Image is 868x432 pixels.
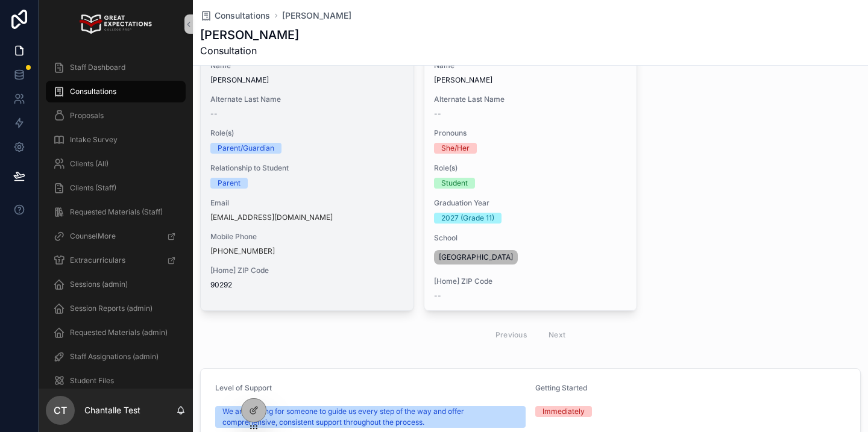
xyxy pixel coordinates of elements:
[210,109,218,119] span: --
[70,352,159,362] span: Staff Assignations (admin)
[434,163,627,173] span: Role(s)
[210,75,404,85] span: [PERSON_NAME]
[210,213,333,222] a: [EMAIL_ADDRESS][DOMAIN_NAME]
[424,51,638,311] a: Name[PERSON_NAME]Alternate Last Name--PronounsShe/HerRole(s)StudentGraduation Year2027 (Grade 11)...
[46,370,186,392] a: Student Files
[46,298,186,319] a: Session Reports (admin)
[46,322,186,343] a: Requested Materials (admin)
[434,291,441,301] span: --
[70,280,128,289] span: Sessions (admin)
[210,128,404,138] span: Role(s)
[210,198,404,208] span: Email
[434,233,627,243] span: School
[70,159,108,169] span: Clients (All)
[222,406,518,428] div: We are looking for someone to guide us every step of the way and offer comprehensive, consistent ...
[70,183,116,193] span: Clients (Staff)
[441,178,468,189] div: Student
[210,232,404,242] span: Mobile Phone
[200,43,299,58] span: Consultation
[210,61,404,70] span: Name
[218,178,241,189] div: Parent
[282,10,351,22] a: [PERSON_NAME]
[535,383,587,392] span: Getting Started
[46,81,186,102] a: Consultations
[210,163,404,173] span: Relationship to Student
[200,10,270,22] a: Consultations
[434,109,441,119] span: --
[70,63,125,72] span: Staff Dashboard
[46,249,186,271] a: Extracurriculars
[70,255,125,265] span: Extracurriculars
[70,207,163,217] span: Requested Materials (Staff)
[46,346,186,368] a: Staff Assignations (admin)
[441,213,494,224] div: 2027 (Grade 11)
[434,75,627,85] span: [PERSON_NAME]
[200,27,299,43] h1: [PERSON_NAME]
[218,143,274,154] div: Parent/Guardian
[70,231,116,241] span: CounselMore
[439,252,513,262] span: [GEOGRAPHIC_DATA]
[46,177,186,199] a: Clients (Staff)
[210,246,275,256] a: [PHONE_NUMBER]
[46,201,186,223] a: Requested Materials (Staff)
[46,105,186,127] a: Proposals
[46,274,186,295] a: Sessions (admin)
[39,48,193,389] div: scrollable content
[210,95,404,104] span: Alternate Last Name
[46,129,186,151] a: Intake Survey
[434,61,627,70] span: Name
[70,87,116,96] span: Consultations
[210,266,404,275] span: [Home] ZIP Code
[434,198,627,208] span: Graduation Year
[70,304,153,313] span: Session Reports (admin)
[84,404,140,416] p: Chantalle Test
[54,403,67,418] span: CT
[200,51,414,311] a: Name[PERSON_NAME]Alternate Last Name--Role(s)Parent/GuardianRelationship to StudentParentEmail[EM...
[434,95,627,104] span: Alternate Last Name
[434,277,627,286] span: [Home] ZIP Code
[70,376,114,386] span: Student Files
[441,143,470,154] div: She/Her
[70,135,118,145] span: Intake Survey
[46,225,186,247] a: CounselMore
[215,10,270,22] span: Consultations
[215,383,272,392] span: Level of Support
[434,128,627,138] span: Pronouns
[80,14,151,34] img: App logo
[210,280,404,290] span: 90292
[46,57,186,78] a: Staff Dashboard
[542,406,585,417] div: Immediately
[70,328,168,337] span: Requested Materials (admin)
[46,153,186,175] a: Clients (All)
[70,111,104,121] span: Proposals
